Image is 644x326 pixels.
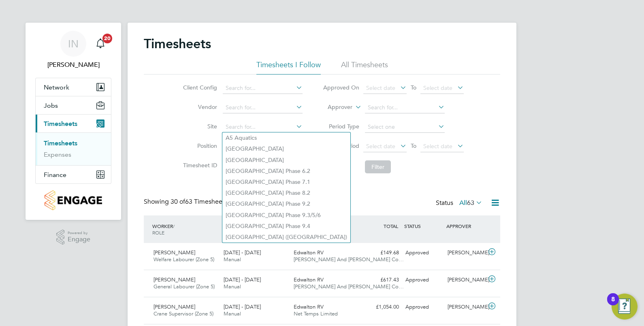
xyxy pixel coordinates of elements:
[36,96,111,114] button: Jobs
[256,60,321,75] li: Timesheets I Follow
[366,84,395,92] span: Select date
[68,230,90,237] span: Powered by
[408,82,419,93] span: To
[224,310,241,317] span: Manual
[181,123,217,130] label: Site
[467,199,474,207] span: 63
[150,219,220,240] div: WORKER
[402,273,444,287] div: Approved
[444,219,486,233] div: APPROVER
[68,236,90,243] span: Engage
[402,300,444,314] div: Approved
[44,120,77,128] span: Timesheets
[323,84,359,91] label: Approved On
[223,102,303,113] input: Search for...
[611,299,615,310] div: 8
[154,256,214,263] span: Welfare Labourer (Zone 5)
[436,198,484,209] div: Status
[68,38,79,49] span: IN
[220,219,290,240] div: PERIOD
[316,103,352,111] label: Approver
[365,102,445,113] input: Search for...
[222,166,350,177] li: [GEOGRAPHIC_DATA] Phase 6.2
[224,303,261,310] span: [DATE] - [DATE]
[224,283,241,290] span: Manual
[44,102,58,109] span: Jobs
[44,83,69,91] span: Network
[224,276,261,283] span: [DATE] - [DATE]
[222,232,350,243] li: [GEOGRAPHIC_DATA] ([GEOGRAPHIC_DATA])
[36,115,111,132] button: Timesheets
[222,143,350,154] li: [GEOGRAPHIC_DATA]
[341,60,388,75] li: All Timesheets
[294,310,338,317] span: Net Temps Limited
[44,151,71,158] a: Expenses
[154,276,195,283] span: [PERSON_NAME]
[360,273,402,287] div: £617.43
[154,249,195,256] span: [PERSON_NAME]
[360,246,402,260] div: £149.68
[45,190,102,210] img: countryside-properties-logo-retina.png
[181,162,217,169] label: Timesheet ID
[459,199,482,207] label: All
[154,310,213,317] span: Crane Supervisor (Zone 5)
[612,294,638,320] button: Open Resource Center, 8 new notifications
[36,132,111,165] div: Timesheets
[222,188,350,198] li: [GEOGRAPHIC_DATA] Phase 8.2
[35,190,111,210] a: Go to home page
[44,139,77,147] a: Timesheets
[408,141,419,151] span: To
[222,198,350,209] li: [GEOGRAPHIC_DATA] Phase 9.2
[444,246,486,260] div: [PERSON_NAME]
[294,249,324,256] span: Edwalton RV
[35,31,111,70] a: IN[PERSON_NAME]
[36,166,111,183] button: Finance
[171,198,185,206] span: 30 of
[444,273,486,287] div: [PERSON_NAME]
[384,223,398,229] span: TOTAL
[173,223,175,229] span: /
[144,198,229,206] div: Showing
[181,103,217,111] label: Vendor
[323,123,359,130] label: Period Type
[222,155,350,166] li: [GEOGRAPHIC_DATA]
[365,160,391,173] button: Filter
[152,229,164,236] span: ROLE
[154,303,195,310] span: [PERSON_NAME]
[402,219,444,233] div: STATUS
[171,198,227,206] span: 63 Timesheets
[294,283,404,290] span: [PERSON_NAME] And [PERSON_NAME] Co…
[402,246,444,260] div: Approved
[224,249,261,256] span: [DATE] - [DATE]
[102,34,112,43] span: 20
[294,276,324,283] span: Edwalton RV
[36,78,111,96] button: Network
[26,23,121,220] nav: Main navigation
[223,121,303,133] input: Search for...
[144,36,211,52] h2: Timesheets
[222,132,350,143] li: A5 Aquatics
[294,303,324,310] span: Edwalton RV
[92,31,109,57] a: 20
[222,210,350,221] li: [GEOGRAPHIC_DATA] Phase 9.3/5/6
[365,121,445,133] input: Select one
[222,177,350,188] li: [GEOGRAPHIC_DATA] Phase 7.1
[44,171,66,179] span: Finance
[181,142,217,149] label: Position
[224,256,241,263] span: Manual
[423,84,452,92] span: Select date
[154,283,215,290] span: General Labourer (Zone 5)
[222,221,350,232] li: [GEOGRAPHIC_DATA] Phase 9.4
[35,60,111,70] span: Isa Nawas
[56,230,91,245] a: Powered byEngage
[423,143,452,150] span: Select date
[223,83,303,94] input: Search for...
[366,143,395,150] span: Select date
[360,300,402,314] div: £1,054.00
[444,300,486,314] div: [PERSON_NAME]
[294,256,404,263] span: [PERSON_NAME] And [PERSON_NAME] Co…
[181,84,217,91] label: Client Config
